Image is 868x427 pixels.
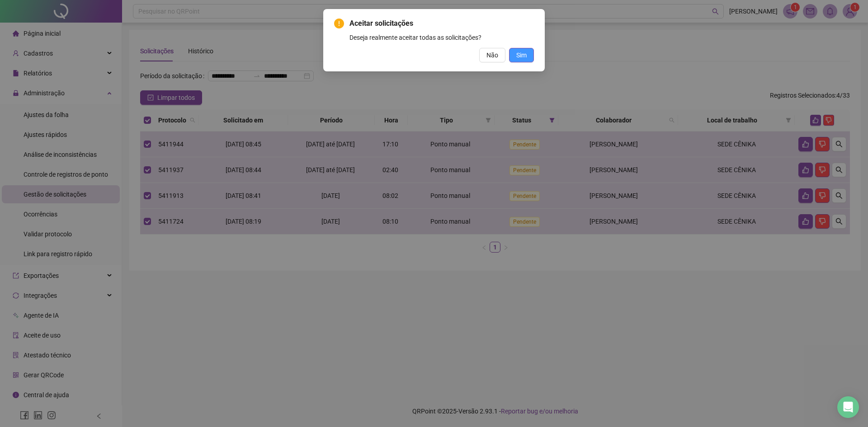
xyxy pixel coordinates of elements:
[837,396,859,418] div: Open Intercom Messenger
[349,33,534,42] div: Deseja realmente aceitar todas as solicitações?
[516,50,527,60] span: Sim
[334,19,344,28] span: exclamation-circle
[479,48,505,62] button: Não
[509,48,534,62] button: Sim
[486,50,498,60] span: Não
[349,18,534,29] span: Aceitar solicitações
